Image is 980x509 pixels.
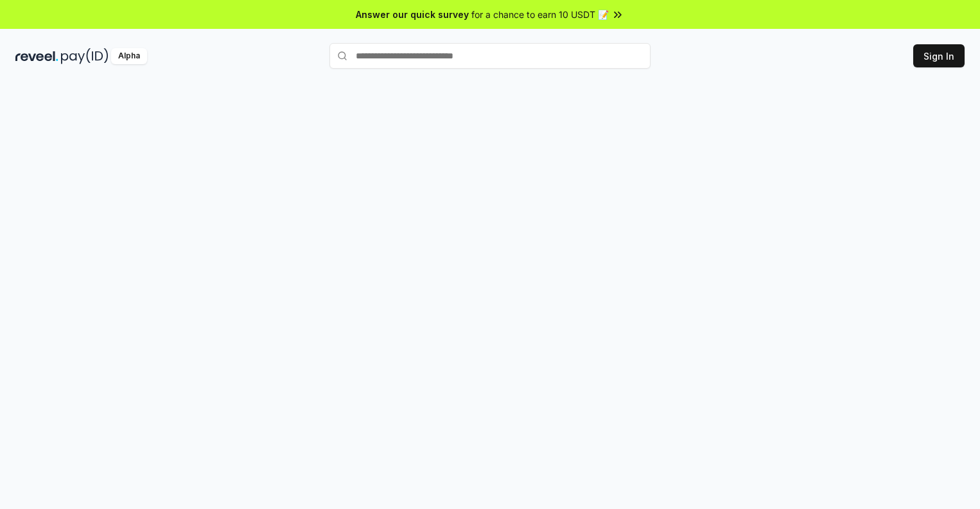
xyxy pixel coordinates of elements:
[111,48,147,64] div: Alpha
[61,48,109,64] img: pay_id
[913,44,965,67] button: Sign In
[471,8,609,21] span: for a chance to earn 10 USDT 📝
[15,48,58,64] img: reveel_dark
[356,8,469,21] span: Answer our quick survey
